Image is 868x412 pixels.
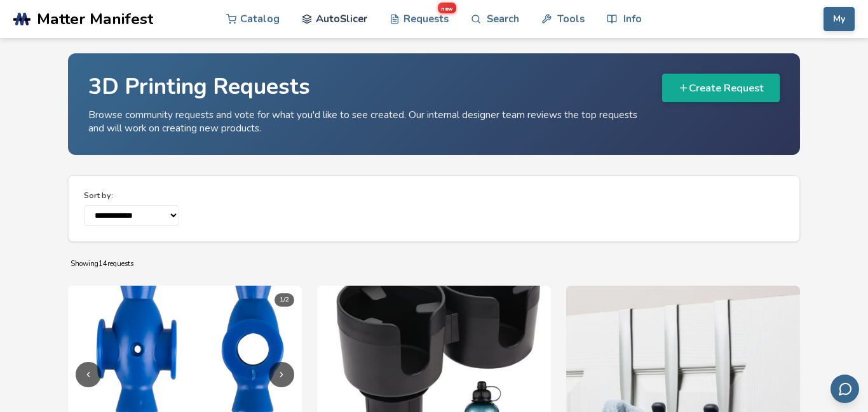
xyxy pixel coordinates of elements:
label: Sort by: [84,191,179,200]
p: Browse community requests and vote for what you'd like to see created. Our internal designer team... [88,108,647,135]
div: 1 / 2 [275,293,294,306]
button: Create Request [662,74,780,102]
button: Previous image [76,362,101,387]
h1: 3D Printing Requests [88,74,647,100]
button: My [824,7,855,31]
p: Showing 14 requests [71,257,797,270]
span: new [438,3,456,13]
span: Matter Manifest [37,10,153,28]
button: Next image [269,362,294,387]
button: Send feedback via email [831,375,859,403]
